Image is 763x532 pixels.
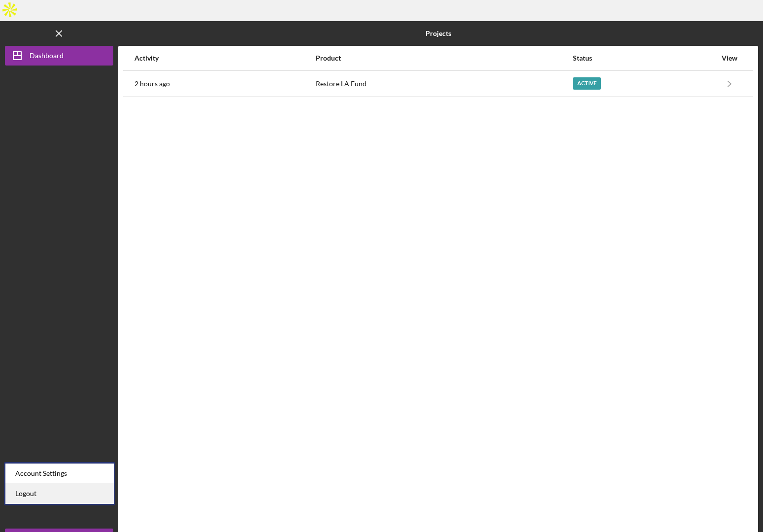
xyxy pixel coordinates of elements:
b: Projects [426,30,451,37]
div: Product [316,54,572,62]
div: Dashboard [30,46,64,68]
div: View [717,54,742,62]
div: Activity [134,54,315,62]
div: Active [573,77,601,90]
div: Status [573,54,716,62]
a: Logout [5,484,114,504]
div: Restore LA Fund [316,71,572,96]
time: 2025-10-14 14:08 [134,80,170,88]
button: Dashboard [5,46,113,66]
div: Account Settings [5,464,114,484]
